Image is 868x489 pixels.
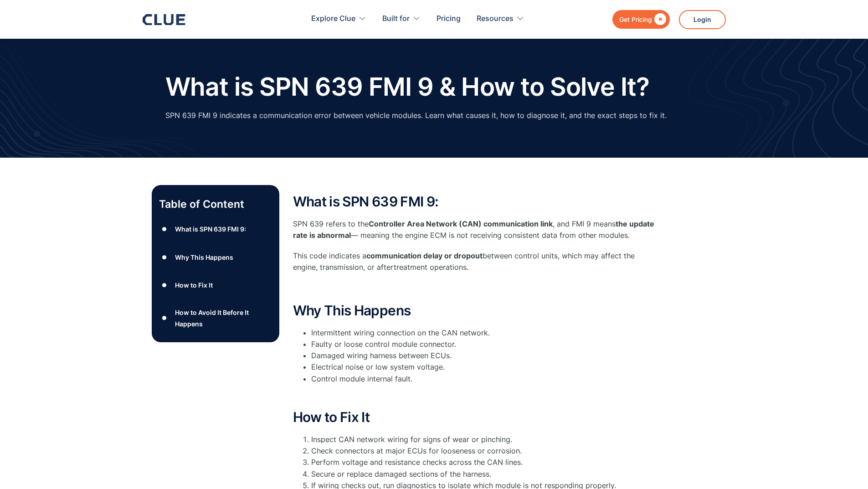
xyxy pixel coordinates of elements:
div: Explore Clue [311,5,366,33]
div: Get Pricing [619,14,652,25]
strong: Controller Area Network (CAN) communication link [369,219,553,228]
a: Login [679,10,726,29]
a: Get Pricing [612,10,670,29]
li: Secure or replace damaged sections of the harness. [311,468,657,480]
p: This code indicates a between control units, which may affect the engine, transmission, or aftert... [293,250,657,273]
p: ‍ [293,389,657,401]
div:  [652,14,666,25]
strong: communication delay or dropout [366,251,483,260]
div: ● [159,222,170,236]
div: How to Fix It [175,279,213,291]
div: Why This Happens [175,252,233,263]
h2: How to Fix It [293,410,657,425]
div: Resources [477,5,514,33]
a: ●Why This Happens [159,250,272,264]
li: Faulty or loose control module connector. [311,339,657,350]
a: ●How to Fix It [159,278,272,292]
div: Built for [382,5,410,33]
p: Table of Content [159,197,272,211]
a: Pricing [437,5,461,33]
div: What is SPN 639 FMI 9: [175,223,246,235]
p: ‍ [293,283,657,294]
li: Damaged wiring harness between ECUs. [311,350,657,361]
p: SPN 639 FMI 9 indicates a communication error between vehicle modules. Learn what causes it, how ... [165,110,667,121]
li: Control module internal fault. [311,373,657,385]
a: ●What is SPN 639 FMI 9: [159,222,272,236]
li: Check connectors at major ECUs for looseness or corrosion. [311,445,657,457]
strong: the update rate is abnormal [293,219,654,240]
p: SPN 639 refers to the , and FMI 9 means — meaning the engine ECM is not receiving consistent data... [293,218,657,241]
h2: What is SPN 639 FMI 9: [293,194,657,209]
li: Intermittent wiring connection on the CAN network. [311,327,657,339]
div: Explore Clue [311,5,355,33]
li: Inspect CAN network wiring for signs of wear or pinching. [311,434,657,445]
h2: Why This Happens [293,303,657,318]
div: Built for [382,5,421,33]
li: Electrical noise or low system voltage. [311,361,657,373]
div: How to Avoid It Before It Happens [175,307,272,329]
div: ● [159,250,170,264]
div: Resources [477,5,524,33]
h1: What is SPN 639 FMI 9 & How to Solve It? [165,73,650,101]
div: ● [159,278,170,292]
a: ●How to Avoid It Before It Happens [159,307,272,329]
li: Perform voltage and resistance checks across the CAN lines. [311,457,657,468]
div: ● [159,311,170,325]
